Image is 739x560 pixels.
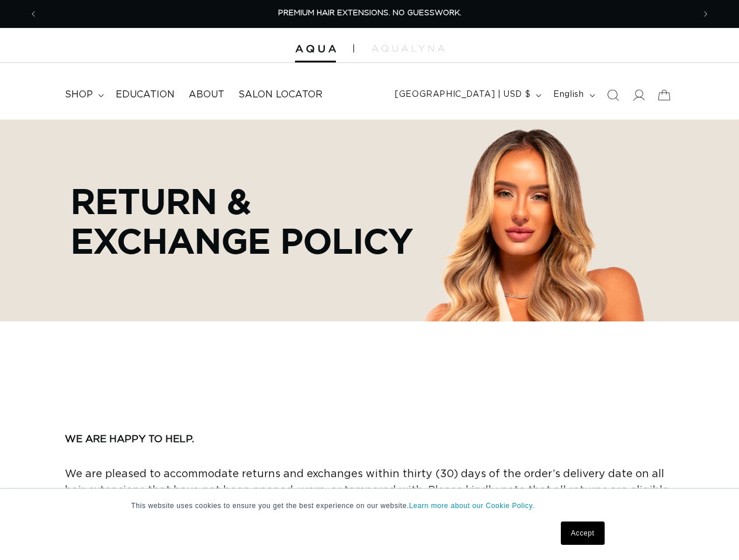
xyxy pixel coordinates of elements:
[116,89,175,101] span: Education
[65,469,669,512] span: We are pleased to accommodate returns and exchanges within thirty (30) days of the order’s delive...
[372,45,445,52] img: aqualyna.com
[600,82,626,108] summary: Search
[295,45,336,53] img: Aqua Hair Extensions
[395,89,530,101] span: [GEOGRAPHIC_DATA] | USD $
[561,521,604,545] a: Accept
[278,9,462,17] span: PREMIUM HAIR EXTENSIONS. NO GUESSWORK.
[388,84,546,106] button: [GEOGRAPHIC_DATA] | USD $
[693,3,719,25] button: Next announcement
[20,3,46,25] button: Previous announcement
[131,501,608,511] p: This website uses cookies to ensure you get the best experience on our website.
[409,502,535,510] a: Learn more about our Cookie Policy.
[182,82,231,108] a: About
[238,89,322,101] span: Salon Locator
[58,82,109,108] summary: shop
[189,89,224,101] span: About
[553,89,584,101] span: English
[231,82,329,108] a: Salon Locator
[71,181,415,260] p: Return & Exchange Policy
[65,434,194,444] b: WE ARE HAPPY TO HELP.
[546,84,599,106] button: English
[109,82,182,108] a: Education
[65,89,93,101] span: shop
